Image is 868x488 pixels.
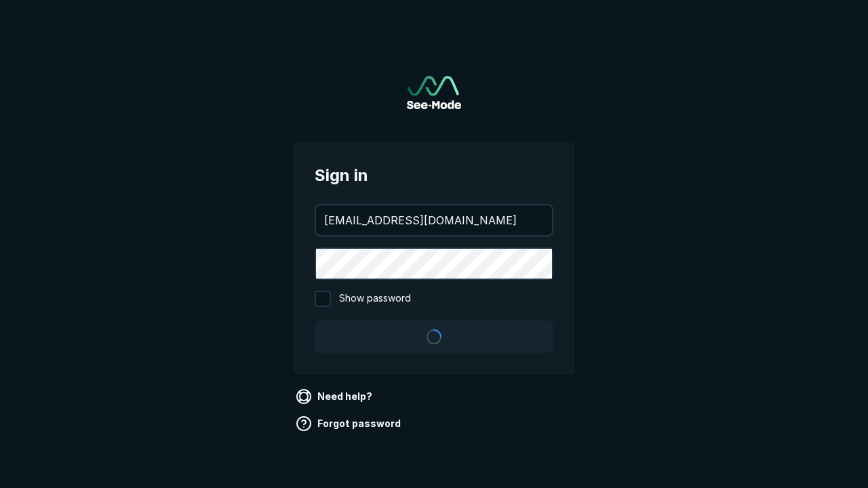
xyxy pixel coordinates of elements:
a: Go to sign in [407,76,461,109]
span: Sign in [315,163,553,188]
input: your@email.com [316,205,552,235]
a: Need help? [293,386,378,407]
a: Forgot password [293,413,406,434]
span: Show password [339,291,411,307]
img: See-Mode Logo [407,76,461,109]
